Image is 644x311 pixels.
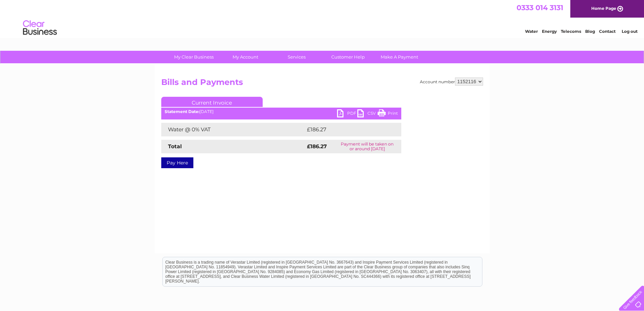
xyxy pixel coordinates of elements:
td: Water @ 0% VAT [161,123,305,136]
td: £186.27 [305,123,389,136]
img: logo.png [23,18,57,38]
a: Make A Payment [372,51,427,63]
strong: £186.27 [307,143,327,150]
b: Statement Date: [165,109,199,114]
a: Print [378,109,398,119]
a: Current Invoice [161,97,263,107]
a: Contact [599,29,616,34]
div: [DATE] [161,109,401,114]
h2: Bills and Payments [161,77,483,90]
td: Payment will be taken on or around [DATE] [333,140,401,153]
a: Customer Help [320,51,376,63]
a: Water [525,29,538,34]
a: CSV [357,109,378,119]
div: Clear Business is a trading name of Verastar Limited (registered in [GEOGRAPHIC_DATA] No. 3667643... [163,4,482,33]
div: Account number [420,77,483,86]
a: Pay Here [161,157,193,168]
a: Log out [622,29,638,34]
a: Blog [585,29,595,34]
a: 0333 014 3131 [517,3,563,12]
a: My Clear Business [166,51,222,63]
strong: Total [168,143,182,150]
a: My Account [217,51,273,63]
a: PDF [337,109,357,119]
a: Telecoms [561,29,581,34]
a: Energy [542,29,557,34]
a: Services [269,51,325,63]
